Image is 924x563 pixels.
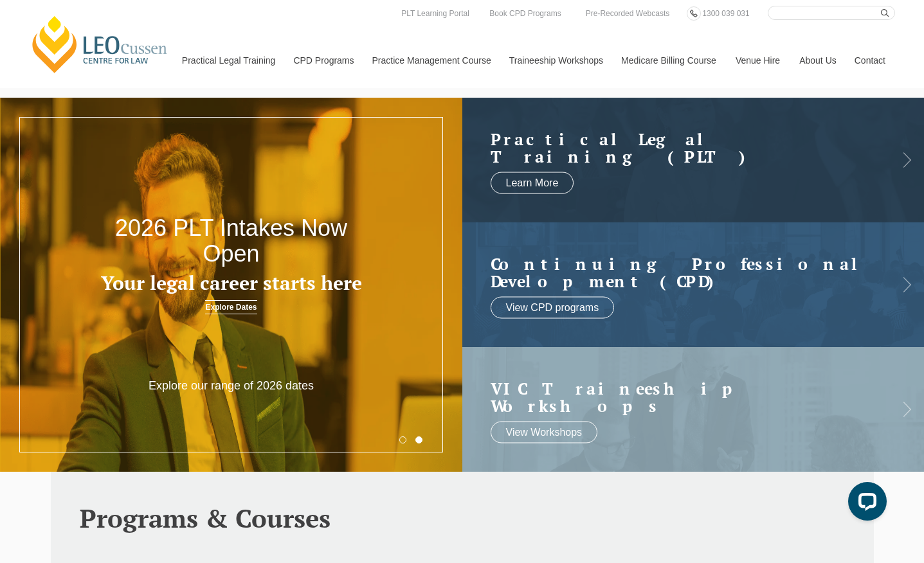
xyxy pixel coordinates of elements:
[491,130,871,165] a: Practical LegalTraining (PLT)
[583,6,673,21] a: Pre-Recorded Webcasts
[93,215,370,266] h2: 2026 PLT Intakes Now Open
[838,477,892,531] iframe: LiveChat chat widget
[80,504,845,532] h2: Programs & Courses
[845,33,895,88] a: Contact
[398,6,473,21] a: PLT Learning Portal
[702,9,749,18] span: 1300 039 031
[491,379,871,415] a: VIC Traineeship Workshops
[726,33,790,88] a: Venue Hire
[205,300,257,314] a: Explore Dates
[284,33,362,88] a: CPD Programs
[491,255,871,290] a: Continuing ProfessionalDevelopment (CPD)
[699,6,752,21] a: 1300 039 031
[491,130,871,165] h2: Practical Legal Training (PLT)
[491,421,598,443] a: View Workshops
[399,436,406,443] button: 1
[93,273,370,294] h3: Your legal career starts here
[172,33,284,88] a: Practical Legal Training
[486,6,564,21] a: Book CPD Programs
[363,33,500,88] a: Practice Management Course
[29,14,171,75] a: [PERSON_NAME] Centre for Law
[415,436,422,443] button: 2
[790,33,845,88] a: About Us
[491,255,871,290] h2: Continuing Professional Development (CPD)
[139,379,324,393] p: Explore our range of 2026 dates
[611,33,726,88] a: Medicare Billing Course
[491,296,615,318] a: View CPD programs
[491,172,574,193] a: Learn More
[500,33,611,88] a: Traineeship Workshops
